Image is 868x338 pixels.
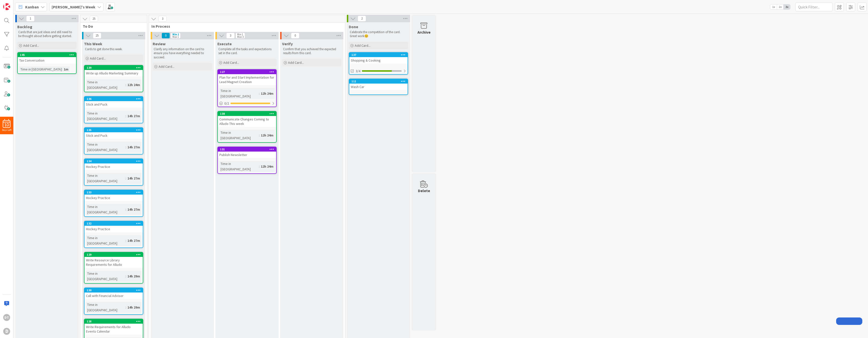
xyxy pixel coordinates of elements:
div: 111Wash Car [349,79,408,90]
div: Communicate Changes Coming to Alludo This week [218,116,276,127]
div: Time in [GEOGRAPHIC_DATA] [86,173,125,184]
div: 111 [349,79,408,84]
span: 0 [162,33,170,39]
div: Publish Newsletter [218,152,276,158]
div: 14h 27m [126,238,141,243]
div: 12h 24m [126,82,141,88]
div: Max 1 [172,36,179,38]
div: 127Plan for and Start Implementation for Lead Magnet Creation [218,70,276,85]
a: 130Call with Financial AdvisorTime in [GEOGRAPHIC_DATA]:14h 29m [84,288,143,315]
span: 25 [93,33,101,39]
span: Add Card... [355,43,371,48]
div: 135 [87,128,143,132]
div: 128 [84,319,143,324]
div: D [3,328,10,335]
span: 1 [26,16,35,22]
div: 134Hockey Practice [84,159,143,170]
span: : [125,176,126,181]
p: Confirm that you achieved the expected results from this card. [283,47,340,55]
div: Plan for and Start Implementation for Lead Magnet Creation [218,74,276,85]
div: 135Stick and Puck [84,128,143,139]
div: Time in [GEOGRAPHIC_DATA] [86,302,125,313]
div: Hockey Practice [84,195,143,201]
div: 139Write up Alludo Marketing Summary [84,66,143,76]
span: 25 [90,16,98,22]
span: 0 / 2 [224,101,229,106]
div: 138 [220,112,276,115]
span: 1x [770,4,777,9]
div: 132 [84,221,143,226]
a: 129Write Resource Library Requirements for AlludoTime in [GEOGRAPHIC_DATA]:14h 29m [84,252,143,284]
div: 135 [84,128,143,132]
div: 133 [87,191,143,194]
span: Add Card... [159,64,174,69]
div: 136Stick and Puck [84,97,143,108]
div: 129 [87,253,143,256]
div: 14h 27m [126,144,141,150]
div: Write Requirements for Alludo Events Calendar [84,324,143,335]
a: 136Stick and PuckTime in [GEOGRAPHIC_DATA]:14h 27m [84,96,143,123]
div: Write up Alludo Marketing Summary [84,70,143,76]
div: Write Resource Library Requirements for Alludo [84,257,143,268]
img: Visit kanbanzone.com [3,3,10,10]
div: Time in [GEOGRAPHIC_DATA] [86,142,125,153]
input: Quick Filter... [795,2,832,11]
div: 14h 29m [126,305,141,310]
span: In Process [151,24,339,29]
div: 14h 27m [126,207,141,212]
div: 136 [87,97,143,101]
div: 0/2 [218,100,276,107]
p: Clarify any information on the card to ensure you have everything needed to succeed. [154,47,211,59]
a: 131Publish NewsletterTime in [GEOGRAPHIC_DATA]:12h 24m [217,147,277,174]
span: : [125,273,126,279]
div: 138 [218,112,276,116]
div: 14h 29m [126,273,141,279]
div: 137 [351,53,408,57]
span: 3/4 [356,68,360,74]
span: This Week [84,41,102,46]
span: Done [349,24,358,29]
div: Min 1 [237,33,243,36]
a: 145Tax ConversationTime in [GEOGRAPHIC_DATA]:1m [17,52,77,74]
div: 1m [62,67,70,72]
div: 14h 27m [126,176,141,181]
div: Wash Car [349,84,408,90]
a: 138Communicate Changes Coming to Alludo This weekTime in [GEOGRAPHIC_DATA]:12h 24m [217,111,277,143]
div: Call with Financial Advisor [84,293,143,299]
div: 128 [87,320,143,323]
a: 135Stick and PuckTime in [GEOGRAPHIC_DATA]:14h 27m [84,127,143,155]
p: Complete all the tasks and expectations set in the card. [218,47,276,55]
a: 134Hockey PracticeTime in [GEOGRAPHIC_DATA]:14h 27m [84,158,143,186]
span: 2 [358,16,366,22]
div: 132 [87,222,143,225]
a: 137Shopping & Cooking3/4 [349,52,408,75]
span: Add Card... [90,56,106,61]
span: : [125,113,126,119]
a: 127Plan for and Start Implementation for Lead Magnet CreationTime in [GEOGRAPHIC_DATA]:12h 24m0/2 [217,69,277,107]
div: Time in [GEOGRAPHIC_DATA] [86,271,125,282]
a: 139Write up Alludo Marketing SummaryTime in [GEOGRAPHIC_DATA]:12h 24m [84,65,143,92]
p: Cards that are just ideas and still need to be thought about before getting started. [18,30,76,38]
div: Time in [GEOGRAPHIC_DATA] [86,235,125,246]
div: Shopping & Cooking [349,57,408,64]
div: 12h 24m [260,91,275,96]
div: 139 [87,66,143,69]
div: 131Publish Newsletter [218,147,276,158]
div: Time in [GEOGRAPHIC_DATA] [219,161,259,172]
div: DT [3,314,10,321]
span: : [259,91,260,96]
div: Delete [418,188,430,194]
span: : [125,238,126,243]
div: Hockey Practice [84,163,143,170]
div: 145 [20,53,76,57]
div: 133Hockey Practice [84,190,143,201]
div: Time in [GEOGRAPHIC_DATA] [19,67,62,72]
div: 138Communicate Changes Coming to Alludo This week [218,112,276,127]
div: 145 [18,53,76,57]
div: 133 [84,190,143,195]
div: Time in [GEOGRAPHIC_DATA] [86,79,125,90]
div: 134 [87,159,143,163]
div: 130Call with Financial Advisor [84,288,143,299]
div: Tax Conversation [18,57,76,64]
span: : [62,67,62,72]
